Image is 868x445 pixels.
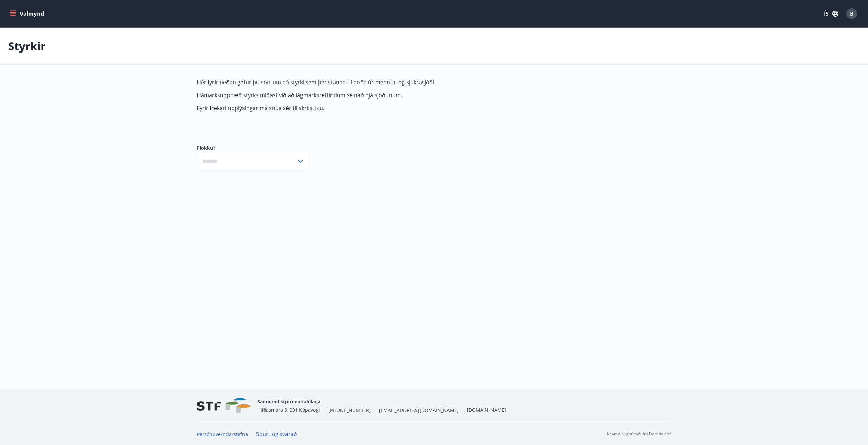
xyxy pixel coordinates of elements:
p: Keyrt á hugbúnaði frá Dorado ehf. [607,431,672,437]
span: [EMAIL_ADDRESS][DOMAIN_NAME] [379,407,459,414]
a: [DOMAIN_NAME] [467,406,506,413]
a: Persónuverndarstefna [197,431,248,437]
a: Spurt og svarað [256,430,297,438]
span: Hlíðasmára 8, 201 Kópavogi [257,406,320,413]
button: menu [8,8,47,20]
p: Hámarksupphæð styrks miðast við að lágmarksréttindum sé náð hjá sjóðunum. [197,91,519,99]
button: ÍS [820,8,842,20]
span: B [850,10,854,17]
label: Flokkur [197,145,309,151]
p: Styrkir [8,39,46,54]
button: B [843,5,860,22]
span: [PHONE_NUMBER] [328,407,371,414]
img: vjCaq2fThgY3EUYqSgpjEiBg6WP39ov69hlhuPVN.png [197,398,252,413]
p: Fyrir frekari upplýsingar má snúa sér til skrifstofu. [197,104,519,112]
p: Hér fyrir neðan getur þú sótt um þá styrki sem þér standa til boða úr mennta- og sjúkrasjóði. [197,78,519,86]
span: Samband stjórnendafélaga [257,398,320,405]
